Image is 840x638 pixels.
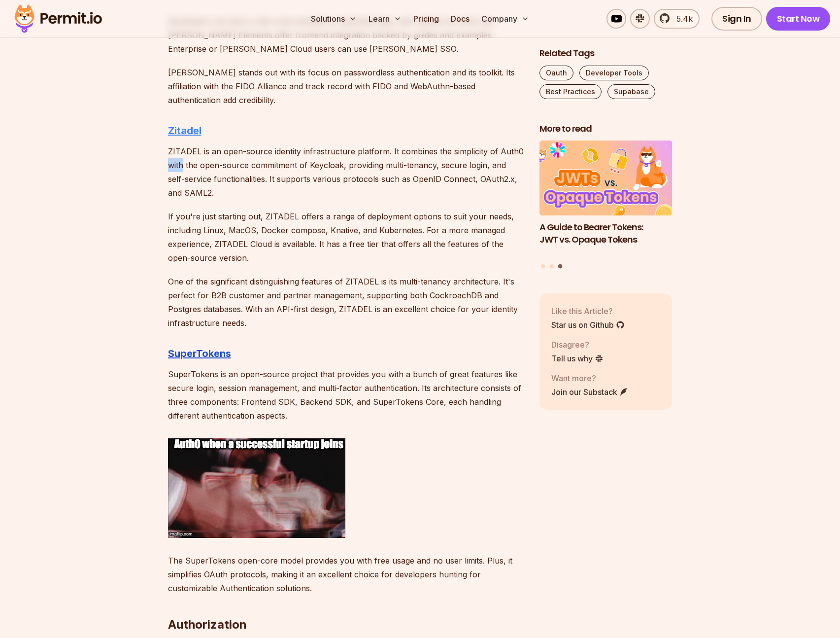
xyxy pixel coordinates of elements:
[551,339,604,351] p: Disagree?
[654,9,700,29] a: 5.4k
[539,141,672,216] img: A Guide to Bearer Tokens: JWT vs. Opaque Tokens
[579,66,649,80] a: Developer Tools
[551,305,625,317] p: Like this Article?
[766,7,831,31] a: Start Now
[551,353,604,364] a: Tell us why
[539,141,672,258] a: A Guide to Bearer Tokens: JWT vs. Opaque TokensA Guide to Bearer Tokens: JWT vs. Opaque Tokens
[539,84,602,99] a: Best Practices
[168,66,524,107] p: [PERSON_NAME] stands out with its focus on passwordless authentication and its toolkit. Its affil...
[539,66,573,80] a: Oauth
[477,9,533,29] button: Company
[409,9,443,29] a: Pricing
[671,13,693,25] span: 5.4k
[551,319,625,331] a: Star us on Github
[10,2,106,35] img: Permit logo
[539,47,672,60] h2: Related Tags
[539,141,672,270] div: Posts
[168,367,524,423] p: SuperTokens is an open-source project that provides you with a bunch of great features like secur...
[539,221,672,246] h3: A Guide to Bearer Tokens: JWT vs. Opaque Tokens
[168,210,524,265] p: If you're just starting out, ZITADEL offers a range of deployment options to suit your needs, inc...
[539,123,672,135] h2: More to read
[168,617,247,632] strong: Authorization
[447,9,473,29] a: Docs
[550,264,554,268] button: Go to slide 2
[168,275,524,330] p: One of the significant distinguishing features of ZITADEL is its multi-tenancy architecture. It's...
[558,264,563,269] button: Go to slide 3
[168,554,524,595] p: The SuperTokens open-core model provides you with free usage and no user limits. Plus, it simplif...
[539,141,672,258] li: 3 of 3
[168,348,231,359] a: SuperTokens
[168,125,202,137] a: Zitadel
[168,438,345,538] img: 88f4w9.gif
[551,372,628,384] p: Want more?
[168,144,524,200] p: ZITADEL is an open-source identity infrastructure platform. It combines the simplicity of Auth0 w...
[551,386,628,398] a: Join our Substack
[307,9,361,29] button: Solutions
[711,7,762,31] a: Sign In
[607,84,655,99] a: Supabase
[541,264,545,268] button: Go to slide 1
[365,9,405,29] button: Learn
